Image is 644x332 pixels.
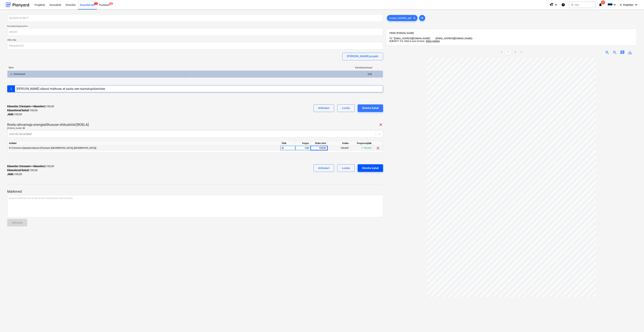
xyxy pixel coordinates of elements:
div: Kokku [328,141,350,146]
div: [PERSON_NAME] [7,127,383,129]
div: Kinnita kulud [362,166,379,171]
div: Arhiveeri [318,106,329,110]
span: help [22,127,25,129]
i: keyboard_arrow_down [634,2,638,7]
div: Ootel kulud [13,71,189,77]
button: Kinnita kulud [358,164,383,172]
strong: Jääk : [7,113,14,116]
button: [PERSON_NAME] projekt [342,53,383,60]
div: Kinnitatud kulud [191,66,374,69]
i: keyboard_arrow_down [612,2,617,7]
div: tk [280,146,295,150]
span: 912 Kontori ülalpidamiskulud (Planyard, Bauhub, Telia) [9,147,96,149]
span: clear [412,16,417,20]
div: Ühiku hind [311,141,328,146]
span: add [420,16,424,20]
i: keyboard_arrow_down [554,2,558,7]
div: Artikkel [7,141,280,146]
i: format_size [549,2,554,7]
span: A. Angerjas [620,3,633,6]
div: Loobu [342,166,350,171]
a: Page 1 is your current page [505,50,510,55]
div: Kogus [295,141,311,146]
span: 2 [109,2,113,5]
p: 100,00 [7,164,54,168]
div: Prognoosijääk [350,141,373,146]
p: 100,00 [7,112,22,116]
div: [PERSON_NAME] projekt [347,54,378,59]
i: Abikeskus [561,2,565,7]
span: search [571,3,574,6]
div: Loobu [342,106,350,110]
a: Page 2 [513,50,518,55]
span: 1 [94,2,98,5]
p: Märkmed [7,189,383,194]
button: Otsi [569,2,595,8]
div: 1,00 [297,146,309,150]
span: clear [376,146,380,150]
strong: Käesolevad kulud : [7,109,29,112]
button: Arhiveeri [313,104,334,112]
strong: Käesolevad kulud : [7,169,29,172]
input: Koondarve kogusumma [7,28,383,36]
strong: Jääk : [7,173,14,176]
span: Näita rohkem [426,40,440,42]
strong: Käesolev (Varasem + käesolev) : [7,165,46,168]
div: Nimi [7,66,191,69]
a: Previous page [499,50,504,55]
p: Alltöövõtja [7,39,383,42]
button: Arhiveeri [313,164,334,172]
p: 100,00 [7,104,54,108]
strong: Käesolev (Varasem + käesolev) : [7,105,46,108]
div: invoice_202509...pdf [387,15,418,21]
div: Ühik [280,141,295,146]
p: 100,00 [7,172,22,176]
span: ... [424,40,440,42]
span: invoice_202509...pdf [387,17,414,20]
div: 100,00€ [328,146,350,150]
span: zoom_out [613,50,617,55]
div: [PERSON_NAME] allpool märkuse, et saata see raamatupidamisse. [16,87,106,91]
p: 100,00 [7,168,38,172]
input: Koondarve nimi [7,14,383,22]
span: FROM: [PERSON_NAME] [389,32,414,34]
span: zoom_in [605,50,609,55]
span: clear [379,122,383,127]
button: Kinnita kulud [358,104,383,112]
i: notifications [598,2,602,7]
div: 100,00 [312,146,326,150]
input: Alltöövõtja [7,42,383,50]
a: Next page [519,50,524,55]
p: Roela rahvamaja energiatõhususe ehitustööd [ROELA] [7,122,89,127]
p: Koondarve kogusumma [7,25,383,28]
span: 52 [601,1,605,4]
span: TO: "[EMAIL_ADDRESS][DOMAIN_NAME]" <[EMAIL_ADDRESS][DOMAIN_NAME]> [389,37,473,40]
div: Arhiveeri [318,166,329,171]
span: SUBJECT: Fw: Here is your invoice [389,40,424,42]
p: 100,00 [7,108,38,112]
div: 1 190,00€ [350,146,373,150]
span: save_alt [628,50,632,55]
button: Loobu [337,104,355,112]
button: Loobu [337,164,355,172]
span: chat [620,50,625,55]
span: keyboard_arrow_right [9,72,13,76]
div: Kinnita kulud [362,106,379,110]
div: 0,00 [192,71,372,77]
